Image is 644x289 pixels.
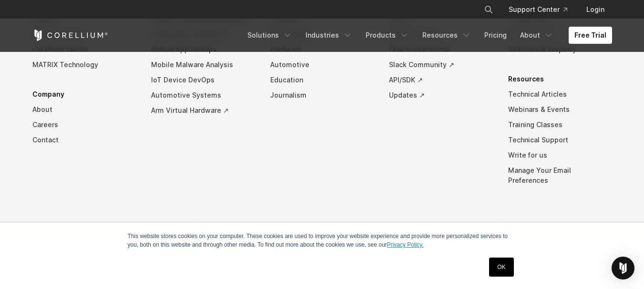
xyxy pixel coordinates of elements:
a: Updates ↗ [389,88,493,103]
div: Navigation Menu [242,27,612,44]
a: Resources [417,27,477,44]
a: Solutions [242,27,298,44]
a: Manage Your Email Preferences [508,163,612,188]
a: Training Classes [508,117,612,132]
a: Careers [32,117,136,132]
a: API/SDK ↗ [389,72,493,88]
a: Arm Virtual Hardware ↗ [151,103,255,118]
div: Open Intercom Messenger [612,257,634,279]
a: About [514,27,559,44]
a: Webinars & Events [508,102,612,117]
a: About [32,102,136,117]
a: Write for us [508,148,612,163]
a: IoT Device DevOps [151,72,255,88]
a: Technical Articles [508,87,612,102]
a: Mobile Malware Analysis [151,57,255,72]
a: Support Center [501,1,575,18]
a: OK [489,258,513,277]
a: Corellium Home [32,30,108,41]
a: Products [360,27,415,44]
a: Automotive Systems [151,88,255,103]
a: Automotive [270,57,374,72]
a: Contact [32,132,136,148]
a: Journalism [270,88,374,103]
p: This website stores cookies on your computer. These cookies are used to improve your website expe... [128,232,517,249]
a: Free Trial [569,27,612,44]
a: MATRIX Technology [32,57,136,72]
a: Education [270,72,374,88]
a: Login [579,1,612,18]
button: Search [480,1,497,18]
a: Technical Support [508,132,612,148]
a: Privacy Policy. [387,241,424,248]
a: Industries [300,27,358,44]
a: Slack Community ↗ [389,57,493,72]
a: Pricing [479,27,512,44]
div: Navigation Menu [472,1,612,18]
